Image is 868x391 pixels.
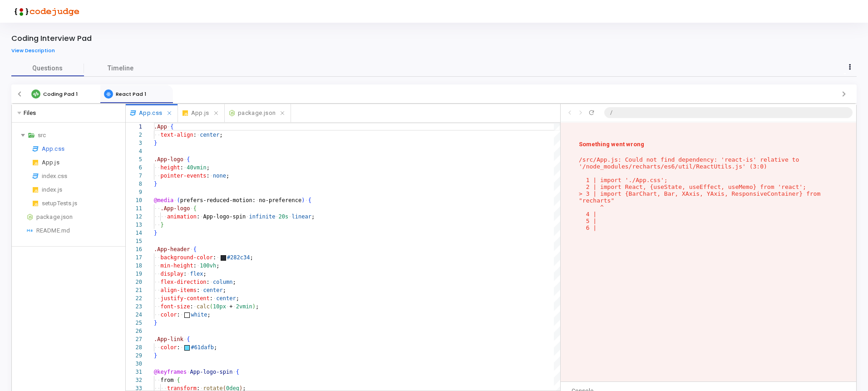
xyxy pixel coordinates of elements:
span: text-align [160,132,193,138]
span: ·‌ [180,312,183,318]
span: ; [207,312,211,318]
div: 23 [126,302,142,311]
div: README.md [36,225,122,236]
button: Go back one page [564,109,575,116]
span: linear [292,213,311,220]
div: 12 [126,213,142,221]
span: ·‌ [173,197,177,203]
span: ; [207,164,210,171]
span: align-items [160,287,196,293]
span: Questions [11,64,84,73]
div: App.css [42,144,122,154]
span: ·‌·‌ [154,254,160,261]
span: } [154,140,157,146]
img: markdown.svg [26,226,34,236]
span: .App-logo [154,156,183,163]
span: ·‌ [200,213,203,220]
span: ( [177,197,180,203]
span: ·‌·‌ [154,164,160,171]
span: App.css [139,108,163,119]
span: ·‌·‌ [154,279,160,285]
span: prefers-reduced-motion: [180,197,256,203]
span: white [191,312,207,318]
img: javascript.svg [32,185,39,195]
span: { [187,156,190,163]
span: : [193,132,197,138]
span: : [210,295,213,302]
span: from [160,377,173,383]
span: @keyframes [154,369,187,375]
button: App.js [178,104,225,122]
div: 32 [126,376,142,384]
span: flex-direction [160,279,206,285]
div: 30 [126,360,142,368]
div: 20 [126,278,142,286]
span: App.js [191,108,209,119]
span: flex [190,271,203,277]
div: Coding Interview Pad [11,34,92,43]
span: ·‌ [183,336,187,342]
span: ·‌·‌ [154,287,160,293]
div: 18 [126,262,142,270]
span: ·‌·‌ [154,303,160,310]
input: Current Sandpack URL [604,107,853,118]
span: font-size [160,303,190,310]
span: ; [250,254,253,261]
span: pointer-events [160,173,206,179]
span: React Pad 1 [116,90,146,98]
span: { [170,124,173,130]
span: ·‌·‌ [154,222,160,228]
span: ·‌ [213,295,216,302]
div: 2 [126,131,142,139]
span: ·‌·‌ [154,295,160,302]
div: 4 [126,147,142,155]
span: #61dafb [191,344,214,351]
span: ; [256,303,259,310]
span: ·‌ [173,377,177,383]
img: logo [11,2,79,20]
div: Select active file [126,104,560,122]
span: : [197,287,200,293]
span: ·‌ [305,197,308,203]
span: .App-link [154,336,183,342]
span: display [160,271,183,277]
span: ·‌ [190,246,193,252]
span: ·‌·‌ [154,205,160,212]
span: ·‌ [183,164,187,171]
span: calc [197,303,210,310]
span: ·‌ [246,213,249,220]
span: .App-logo [160,205,190,212]
div: 1 [126,123,142,131]
img: nodejs.svg [228,108,236,118]
span: column [213,279,232,285]
span: ; [220,132,223,138]
div: 21 [126,286,142,294]
span: Timeline [108,64,133,73]
strong: Something went wrong [579,141,838,148]
img: css.svg [32,144,39,154]
span: color [160,344,177,351]
span: background-color [160,254,213,261]
span: justify-content [160,295,209,302]
img: folder-src-open.svg [28,130,35,140]
span: ( [210,303,213,310]
button: Go forward one page [575,109,586,116]
span: ) [301,197,305,203]
span: ·‌ [226,303,229,310]
div: 3 [126,139,142,147]
img: css.svg [32,171,39,181]
div: 22 [126,294,142,302]
div: App.js [42,157,122,168]
span: } [154,320,157,326]
span: : [207,279,210,285]
div: 7 [126,172,142,180]
span: ·‌ [256,197,259,203]
span: center [203,287,222,293]
span: { [193,246,197,252]
span: Coding Pad 1 [43,90,78,98]
span: : [193,262,197,269]
div: 27 [126,335,142,343]
span: package.json [238,108,276,119]
span: { [236,369,239,375]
